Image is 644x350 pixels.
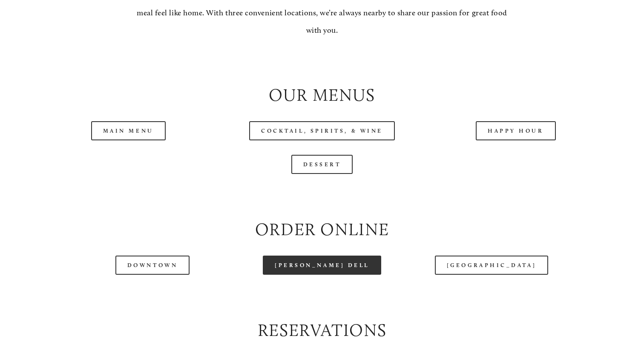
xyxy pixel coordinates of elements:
a: [PERSON_NAME] Dell [263,256,381,275]
a: [GEOGRAPHIC_DATA] [435,256,548,275]
a: Downtown [115,256,190,275]
h2: Order Online [39,217,606,241]
a: Dessert [291,155,353,174]
a: Main Menu [91,121,166,140]
h2: Our Menus [39,83,606,107]
a: Happy Hour [476,121,556,140]
h2: Reservations [39,318,606,342]
a: Cocktail, Spirits, & Wine [249,121,395,140]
